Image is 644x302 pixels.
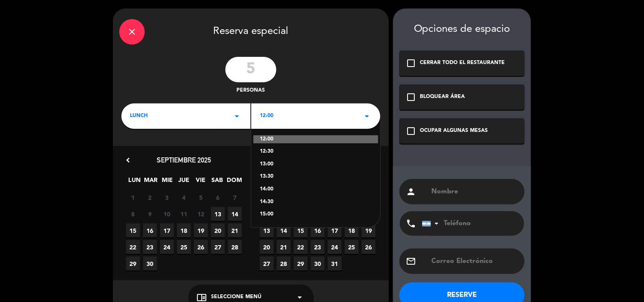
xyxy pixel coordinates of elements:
[177,175,191,189] span: JUE
[406,92,416,102] i: check_box_outline_blank
[328,257,342,271] span: 31
[194,190,208,204] span: 5
[362,240,376,254] span: 26
[260,112,273,120] span: 12:00
[228,240,242,254] span: 28
[260,148,372,156] div: 12:30
[406,187,416,197] i: person
[420,127,488,135] div: OCUPAR ALGUNAS MESAS
[211,240,225,254] span: 27
[362,224,376,238] span: 19
[294,257,308,271] span: 29
[362,111,372,121] i: arrow_drop_down
[253,135,378,144] div: 12:00
[328,224,342,238] span: 17
[399,23,525,36] div: Opciones de espacio
[294,224,308,238] span: 15
[228,224,242,238] span: 21
[232,111,242,121] i: arrow_drop_down
[406,218,416,229] i: phone
[431,186,518,198] input: Nombre
[211,224,225,238] span: 20
[422,211,515,236] input: Teléfono
[160,207,174,221] span: 10
[160,240,174,254] span: 24
[211,190,225,204] span: 6
[311,224,325,238] span: 16
[194,207,208,221] span: 12
[294,240,308,254] span: 22
[177,190,191,204] span: 4
[422,212,442,235] div: Argentina: +54
[143,224,157,238] span: 16
[194,175,208,189] span: VIE
[260,160,372,169] div: 13:00
[126,240,140,254] span: 22
[143,207,157,221] span: 9
[126,224,140,238] span: 15
[160,190,174,204] span: 3
[328,240,342,254] span: 24
[177,224,191,238] span: 18
[431,255,518,267] input: Correo Electrónico
[177,207,191,221] span: 11
[228,190,242,204] span: 7
[420,59,505,67] div: CERRAR TODO EL RESTAURANTE
[127,175,141,189] span: LUN
[260,198,372,207] div: 14:30
[113,8,389,53] div: Reserva especial
[277,257,291,271] span: 28
[143,190,157,204] span: 2
[211,293,262,302] span: Seleccione Menú
[160,175,174,189] span: MIE
[311,240,325,254] span: 23
[277,224,291,238] span: 14
[130,112,148,120] span: lunch
[228,207,242,221] span: 14
[260,185,372,194] div: 14:00
[420,93,465,101] div: BLOQUEAR ÁREA
[177,240,191,254] span: 25
[227,175,241,189] span: DOM
[126,207,140,221] span: 8
[127,27,137,37] i: close
[143,257,157,271] span: 30
[406,256,416,266] i: email
[126,257,140,271] span: 29
[345,240,359,254] span: 25
[194,224,208,238] span: 19
[311,257,325,271] span: 30
[211,207,225,221] span: 13
[237,87,265,95] span: personas
[194,240,208,254] span: 26
[277,240,291,254] span: 21
[406,58,416,68] i: check_box_outline_blank
[143,240,157,254] span: 23
[126,190,140,204] span: 1
[260,173,372,181] div: 13:30
[345,224,359,238] span: 18
[144,175,158,189] span: MAR
[260,240,274,254] span: 20
[210,175,224,189] span: SAB
[225,57,276,82] input: 0
[260,224,274,238] span: 13
[260,210,372,219] div: 15:00
[260,257,274,271] span: 27
[124,156,132,165] i: chevron_left
[406,126,416,136] i: check_box_outline_blank
[157,156,211,164] span: septiembre 2025
[160,224,174,238] span: 17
